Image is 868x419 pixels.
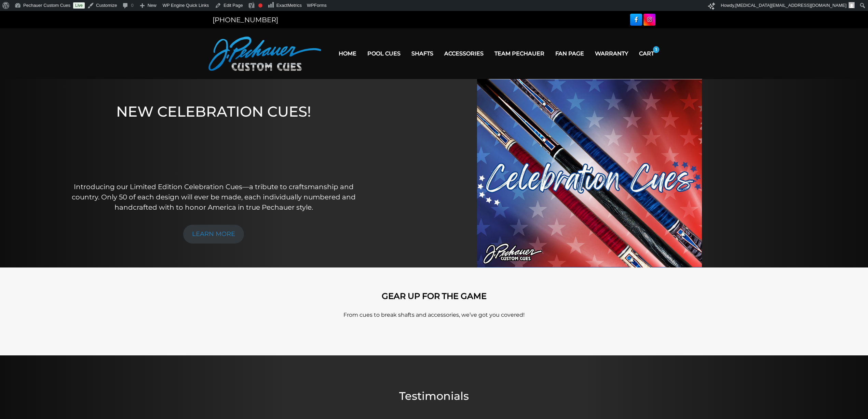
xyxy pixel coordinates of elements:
[735,3,846,8] span: [MEDICAL_DATA][EMAIL_ADDRESS][DOMAIN_NAME]
[406,45,439,62] a: Shafts
[208,37,321,71] img: Pechauer Custom Cues
[333,45,362,62] a: Home
[258,3,262,8] div: Needs improvement
[69,182,359,212] p: Introducing our Limited Edition Celebration Cues—a tribute to craftsmanship and country. Only 50 ...
[362,45,406,62] a: Pool Cues
[73,2,85,9] a: Live
[634,45,660,62] a: Cart
[439,45,489,62] a: Accessories
[382,291,487,301] strong: GEAR UP FOR THE GAME
[183,225,244,244] a: LEARN MORE
[589,45,634,62] a: Warranty
[550,45,589,62] a: Fan Page
[213,16,278,24] a: [PHONE_NUMBER]
[69,103,359,172] h1: NEW CELEBRATION CUES!
[239,311,629,319] p: From cues to break shafts and accessories, we’ve got you covered!
[489,45,550,62] a: Team Pechauer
